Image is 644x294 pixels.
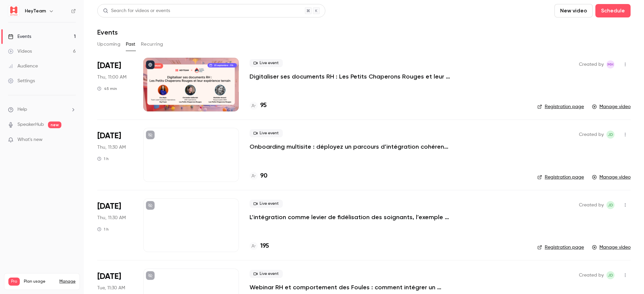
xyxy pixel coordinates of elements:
[608,201,613,209] span: Jd
[97,198,132,252] div: Dec 5 Thu, 11:30 AM (Europe/Madrid)
[97,74,126,81] span: Thu, 11:00 AM
[8,78,35,84] div: Settings
[250,242,269,251] a: 195
[537,174,584,181] a: Registration page
[126,39,136,50] button: Past
[24,279,55,284] span: Plan usage
[97,227,109,232] div: 1 h
[8,6,19,16] img: HeyTeam
[97,58,132,111] div: Sep 25 Thu, 11:00 AM (Europe/Paris)
[8,48,32,55] div: Videos
[537,103,584,110] a: Registration page
[250,143,451,151] a: Onboarding multisite : déployez un parcours d’intégration cohérent sur tous vos sites
[97,60,121,71] span: [DATE]
[48,121,61,128] span: new
[17,121,44,128] a: SpeakerHub
[97,39,120,50] button: Upcoming
[97,28,118,36] h1: Events
[250,270,283,278] span: Live event
[8,278,20,286] span: Pro
[97,201,121,212] span: [DATE]
[17,106,27,113] span: Help
[607,60,613,68] span: MH
[260,242,269,251] h4: 195
[97,271,121,282] span: [DATE]
[250,171,267,181] a: 90
[592,244,631,251] a: Manage video
[250,72,451,81] a: Digitaliser ses documents RH : Les Petits Chaperons Rouges et leur expérience terrain
[595,4,631,17] button: Schedule
[608,131,613,139] span: Jd
[97,156,109,161] div: 1 h
[103,7,170,14] div: Search for videos or events
[8,33,31,40] div: Events
[260,101,267,110] h4: 95
[8,106,76,113] li: help-dropdown-opener
[579,271,604,279] span: Created by
[59,279,75,284] a: Manage
[25,8,46,14] h6: HeyTeam
[250,59,283,67] span: Live event
[579,60,604,68] span: Created by
[250,101,267,110] a: 95
[579,201,604,209] span: Created by
[606,201,614,209] span: Josephine deCacqueray
[97,144,126,151] span: Thu, 11:30 AM
[250,129,283,137] span: Live event
[537,244,584,251] a: Registration page
[554,4,593,17] button: New video
[606,271,614,279] span: Josephine deCacqueray
[17,136,43,143] span: What's new
[579,131,604,139] span: Created by
[97,86,117,91] div: 45 min
[606,60,614,68] span: Marketing HeyTeam
[8,63,38,69] div: Audience
[592,174,631,181] a: Manage video
[260,171,267,181] h4: 90
[608,271,613,279] span: Jd
[250,213,451,221] a: L’intégration comme levier de fidélisation des soignants, l’exemple d’Elsan.
[250,283,451,291] a: Webinar RH et comportement des Foules : comment intégrer un groupe ?
[250,200,283,208] span: Live event
[592,103,631,110] a: Manage video
[97,128,132,182] div: Mar 6 Thu, 11:30 AM (Europe/Paris)
[68,137,76,143] iframe: Noticeable Trigger
[141,39,163,50] button: Recurring
[97,214,126,221] span: Thu, 11:30 AM
[606,131,614,139] span: Josephine deCacqueray
[97,131,121,141] span: [DATE]
[97,285,125,291] span: Tue, 11:30 AM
